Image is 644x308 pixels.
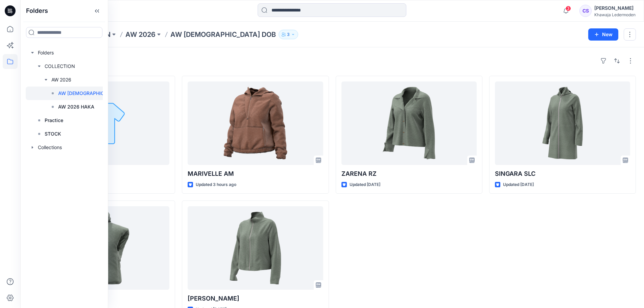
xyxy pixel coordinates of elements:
p: ZARENA RZ [341,169,477,179]
p: AW [DEMOGRAPHIC_DATA] DOB [58,89,130,97]
button: New [588,28,618,41]
div: CS [579,5,592,17]
p: AW [DEMOGRAPHIC_DATA] DOB [170,30,276,39]
p: SINGARA SLC [495,169,630,179]
button: 3 [279,30,298,39]
p: Practice [45,116,63,124]
a: MARIVELLE AM [188,81,323,165]
a: SINGARA SLC [495,81,630,165]
p: Updated [DATE] [350,181,380,188]
a: AW 2026 [125,30,156,39]
p: Updated [DATE] [503,181,534,188]
div: [PERSON_NAME] [594,4,636,12]
a: LIZ RZ [188,206,323,290]
p: STOCK [45,130,61,138]
div: Khawaja Ledermoden [594,12,636,17]
p: MARIVELLE AM [188,169,323,179]
p: 3 [287,31,290,38]
p: Updated 3 hours ago [196,181,236,188]
a: ZARENA RZ [341,81,477,165]
p: AW 2026 HAKA [58,103,94,111]
p: [PERSON_NAME] [188,294,323,303]
span: 3 [566,6,571,11]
